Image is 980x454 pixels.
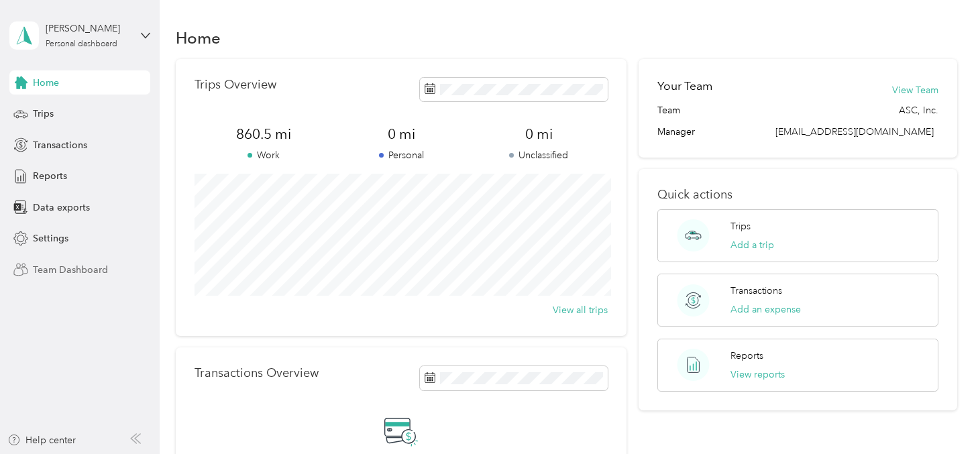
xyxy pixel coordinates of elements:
p: Transactions [730,284,782,298]
button: View all trips [553,303,608,317]
span: Reports [33,169,67,183]
p: Reports [730,349,763,363]
button: Help center [7,433,76,447]
span: 860.5 mi [195,125,332,144]
span: ASC, Inc. [899,103,938,117]
span: 0 mi [332,125,470,144]
p: Trips Overview [195,78,276,92]
p: Trips [730,219,751,233]
span: Settings [33,231,68,245]
iframe: Everlance-gr Chat Button Frame [905,379,980,454]
p: Personal [332,148,470,162]
button: View Team [892,83,938,97]
span: Data exports [33,201,90,215]
span: Manager [657,125,695,139]
p: Work [195,148,332,162]
span: Transactions [33,138,87,152]
p: Unclassified [470,148,608,162]
p: Quick actions [657,188,938,202]
button: View reports [730,367,785,382]
span: Home [33,76,59,90]
button: Add an expense [730,302,801,317]
h2: Your Team [657,78,712,95]
span: Team Dashboard [33,263,108,277]
span: [EMAIL_ADDRESS][DOMAIN_NAME] [775,126,934,137]
p: Transactions Overview [195,366,319,380]
div: [PERSON_NAME] [46,21,129,36]
button: Add a trip [730,238,774,252]
span: 0 mi [470,125,608,144]
span: Team [657,103,680,117]
h1: Home [176,31,221,45]
span: Trips [33,107,54,121]
div: Personal dashboard [46,40,117,48]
